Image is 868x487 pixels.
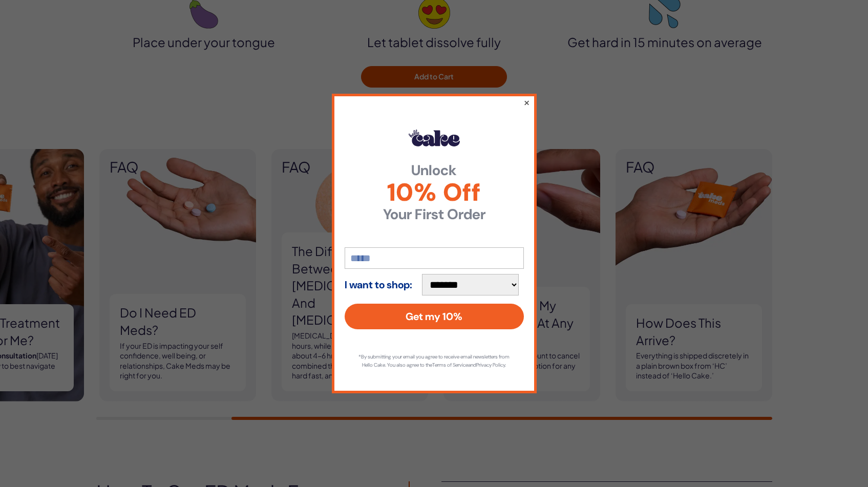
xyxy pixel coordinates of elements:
strong: Your First Order [345,207,524,222]
button: × [523,96,530,109]
button: Get my 10% [345,304,524,329]
strong: I want to shop: [345,279,412,290]
a: Terms of Service [432,362,468,368]
strong: Unlock [345,163,524,178]
img: Hello Cake [409,130,460,146]
p: *By submitting your email you agree to receive email newsletters from Hello Cake. You also agree ... [355,353,514,369]
a: Privacy Policy [476,362,505,368]
span: 10% Off [345,180,524,205]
